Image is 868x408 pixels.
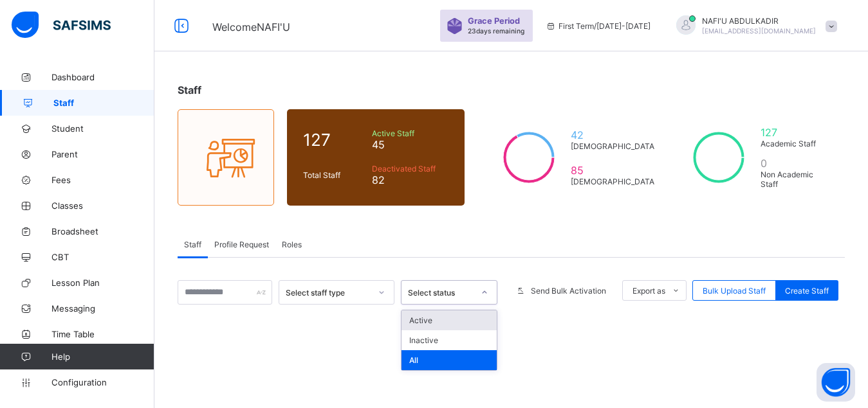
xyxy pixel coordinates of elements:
span: Create Staff [785,286,829,296]
span: 82 [372,173,448,186]
span: Broadsheet [51,226,154,236]
span: Messaging [51,303,154,314]
span: Non Academic Staff [761,170,829,189]
span: [EMAIL_ADDRESS][DOMAIN_NAME] [702,27,816,35]
span: Academic Staff [761,139,829,148]
button: Open asap [817,363,855,402]
span: [DEMOGRAPHIC_DATA] [571,177,657,186]
span: 42 [571,129,657,141]
div: Select status [408,288,474,297]
img: safsims [12,12,111,39]
span: 23 days remaining [468,27,524,35]
span: Student [51,123,154,134]
span: Staff [53,98,154,108]
span: Send Bulk Activation [531,286,606,296]
span: Active Staff [372,129,448,138]
span: Dashboard [51,72,154,82]
span: Welcome NAFI'U [212,21,290,33]
span: Deactivated Staff [372,164,448,173]
span: Parent [51,149,154,159]
span: Bulk Upload Staff [703,286,766,296]
span: Roles [282,240,302,249]
span: [DEMOGRAPHIC_DATA] [571,141,657,151]
span: Staff [178,84,201,96]
span: Lesson Plan [51,278,154,288]
span: 45 [372,138,448,151]
span: 85 [571,164,657,177]
span: 127 [303,130,365,150]
div: NAFI'UABDULKADIR [663,15,844,37]
span: CBT [51,252,154,262]
span: Export as [633,286,665,296]
span: 0 [761,157,829,170]
div: Active [402,310,497,330]
img: sticker-purple.71386a28dfed39d6af7621340158ba97.svg [447,18,463,34]
div: All [402,350,497,370]
span: Classes [51,200,154,211]
div: Total Staff [300,167,369,183]
span: Fees [51,175,154,185]
span: 127 [761,126,829,139]
span: Profile Request [214,240,269,249]
span: Configuration [51,377,154,387]
span: NAFI'U ABDULKADIR [702,16,816,26]
div: Select staff type [286,288,371,297]
span: Staff [184,240,201,249]
span: Grace Period [468,16,520,26]
span: Help [51,351,154,362]
span: session/term information [546,21,651,31]
span: Time Table [51,329,154,339]
div: Inactive [402,330,497,350]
